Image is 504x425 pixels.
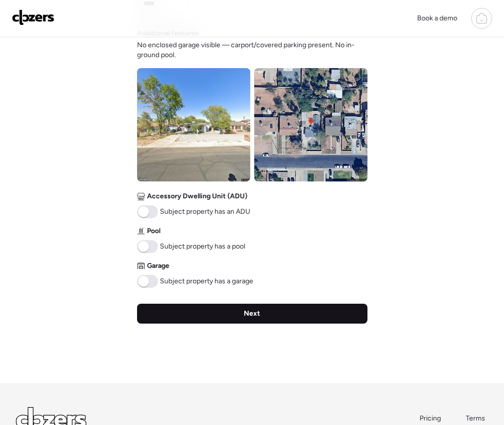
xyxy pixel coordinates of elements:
span: Terms [466,414,485,423]
span: Garage [147,261,169,271]
span: Subject property has a garage [160,276,253,286]
a: Pricing [420,414,442,424]
span: Book a demo [417,14,457,22]
a: Terms [466,414,488,424]
span: Pool [147,226,160,236]
span: Subject property has a pool [160,242,245,252]
span: Subject property has an ADU [160,207,250,217]
span: Pricing [420,414,441,423]
span: Accessory Dwelling Unit (ADU) [147,191,247,201]
img: Logo [12,9,55,25]
span: No enclosed garage visible — carport/covered parking present. No in-ground pool. [137,40,367,60]
span: Next [244,309,260,319]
